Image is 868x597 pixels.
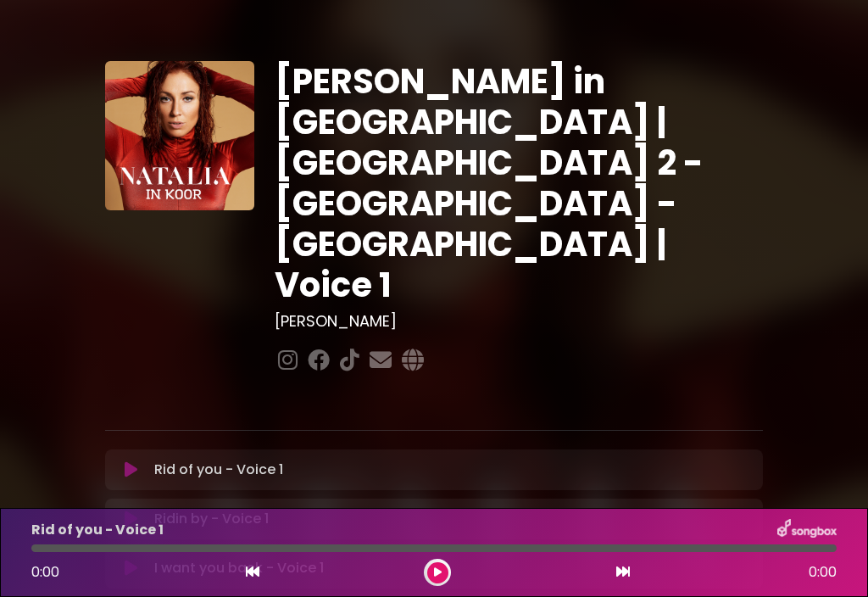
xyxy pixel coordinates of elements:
span: 0:00 [809,562,837,583]
img: YTVS25JmS9CLUqXqkEhs [105,61,254,210]
p: Rid of you - Voice 1 [154,460,283,480]
img: songbox-logo-white.png [777,519,837,541]
h3: [PERSON_NAME] [275,312,763,331]
span: 0:00 [31,562,59,582]
h1: [PERSON_NAME] in [GEOGRAPHIC_DATA] | [GEOGRAPHIC_DATA] 2 - [GEOGRAPHIC_DATA] - [GEOGRAPHIC_DATA] ... [275,61,763,305]
p: Rid of you - Voice 1 [31,520,164,540]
